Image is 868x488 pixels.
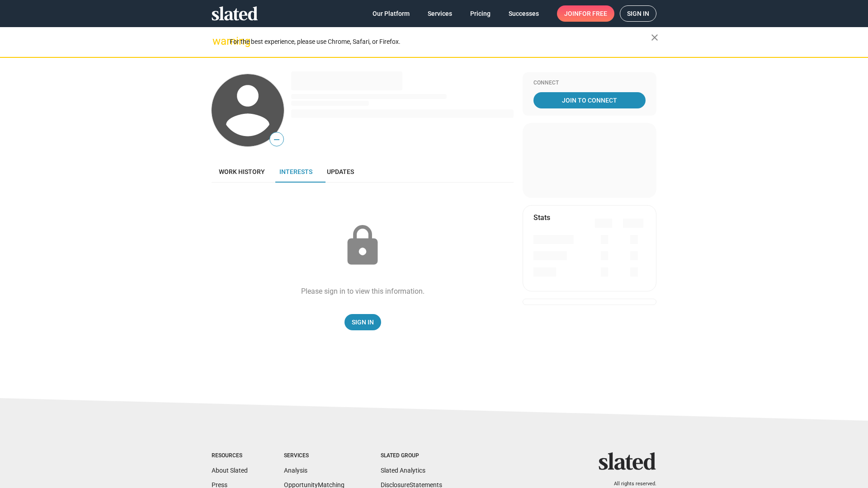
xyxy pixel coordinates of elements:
[463,5,498,22] a: Pricing
[557,5,614,22] a: Joinfor free
[219,168,265,175] span: Work history
[620,5,656,22] a: Sign in
[212,161,272,183] a: Work history
[327,168,354,175] span: Updates
[564,5,607,22] span: Join
[279,168,312,175] span: Interests
[428,5,452,22] span: Services
[533,92,646,108] a: Join To Connect
[627,6,649,21] span: Sign in
[270,134,283,145] span: —
[501,5,546,22] a: Successes
[212,36,223,47] mat-icon: warning
[470,5,491,22] span: Pricing
[284,467,307,474] a: Analysis
[272,161,320,183] a: Interests
[230,36,651,48] div: For the best experience, please use Chrome, Safari, or Firefox.
[301,286,425,296] div: Please sign in to view this information.
[344,314,381,330] a: Sign In
[381,467,425,474] a: Slated Analytics
[381,452,442,460] div: Slated Group
[320,161,361,183] a: Updates
[284,452,344,460] div: Services
[212,467,248,474] a: About Slated
[509,5,539,22] span: Successes
[533,80,646,87] div: Connect
[365,5,417,22] a: Our Platform
[212,452,248,460] div: Resources
[352,314,374,330] span: Sign In
[373,5,410,22] span: Our Platform
[649,32,660,43] mat-icon: close
[579,5,607,22] span: for free
[535,92,644,108] span: Join To Connect
[533,213,550,222] mat-card-title: Stats
[420,5,459,22] a: Services
[340,223,385,268] mat-icon: lock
